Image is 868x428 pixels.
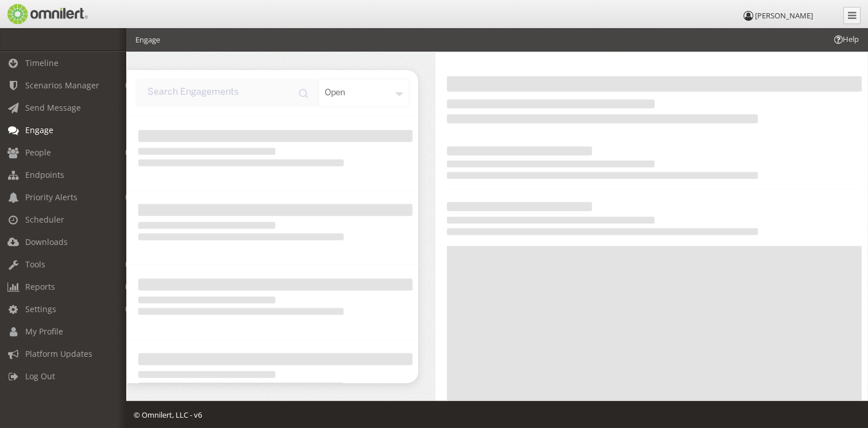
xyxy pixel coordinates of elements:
span: People [25,147,51,158]
span: Engage [25,124,53,135]
span: Send Message [25,102,81,113]
span: Endpoints [25,169,64,180]
img: Omnilert [6,4,88,24]
span: Reports [25,281,55,292]
span: My Profile [25,326,63,337]
span: Priority Alerts [25,192,77,203]
div: open [318,79,410,107]
span: © Omnilert, LLC - v6 [134,410,202,420]
span: Timeline [25,57,59,68]
li: Engage [135,34,160,45]
span: Tools [25,259,45,270]
a: Collapse Menu [843,7,861,24]
span: Scenarios Manager [25,80,99,91]
span: Help [832,34,859,45]
span: Platform Updates [25,348,92,359]
span: Log Out [25,371,55,382]
span: Settings [25,304,56,314]
span: Scheduler [25,214,64,225]
input: input [135,79,318,107]
span: [PERSON_NAME] [755,10,813,21]
span: Downloads [25,236,68,247]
